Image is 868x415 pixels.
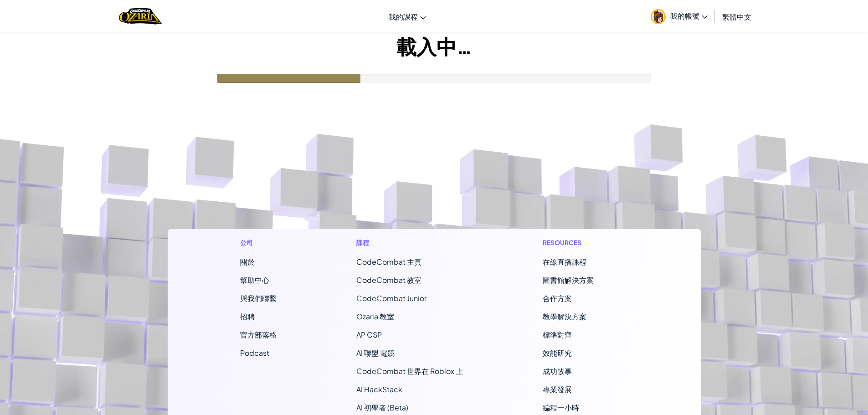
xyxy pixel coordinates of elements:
span: 繁體中文 [722,12,751,21]
a: 在線直播課程 [543,257,586,266]
a: Ozaria 教室 [356,312,394,321]
a: 繁體中文 [718,4,756,29]
a: CodeCombat Junior [356,293,426,303]
img: Home [119,7,161,26]
span: 我的課程 [389,12,418,21]
img: avatar [651,9,666,24]
a: 我的課程 [384,4,431,29]
a: 教學解決方案 [543,312,586,321]
a: 合作方案 [543,293,572,303]
a: CodeCombat 教室 [356,275,421,285]
a: 關於 [240,257,255,266]
h1: 公司 [240,238,277,247]
a: CodeCombat 世界在 Roblox 上 [356,366,463,376]
a: AP CSP [356,330,382,339]
a: AI 聯盟 電競 [356,348,395,358]
h1: Resources [543,238,628,247]
a: Ozaria by CodeCombat logo [119,7,161,26]
span: 我的帳號 [670,11,708,20]
a: Podcast [240,348,269,358]
a: 效能研究 [543,348,572,358]
span: 與我們聯繫 [240,293,277,303]
a: 標準對齊 [543,330,572,339]
a: AI HackStack [356,384,402,394]
span: CodeCombat 主頁 [356,257,421,266]
a: 我的帳號 [646,2,712,31]
a: 幫助中心 [240,275,269,285]
a: AI 初學者 (Beta) [356,403,408,412]
a: 編程一小時 [543,403,579,412]
a: 專業發展 [543,384,572,394]
a: 圖書館解決方案 [543,275,594,285]
h1: 課程 [356,238,463,247]
a: 成功故事 [543,366,572,376]
a: 官方部落格 [240,330,277,339]
a: 招聘 [240,312,255,321]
